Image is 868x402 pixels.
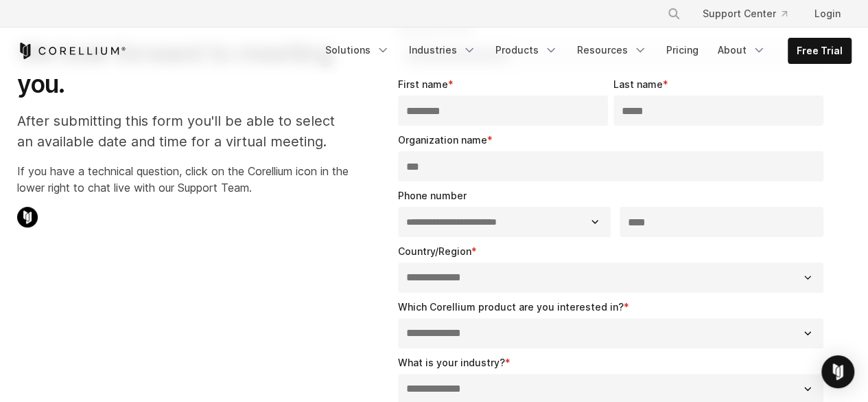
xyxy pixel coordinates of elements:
span: Phone number [398,190,467,201]
p: If you have a technical question, click on the Corellium icon in the lower right to chat live wit... [17,163,349,196]
a: Solutions [317,38,398,63]
a: Pricing [658,38,707,63]
p: After submitting this form you'll be able to select an available date and time for a virtual meet... [17,111,349,152]
span: Country/Region [398,245,471,257]
a: Industries [401,38,484,63]
span: Which Corellium product are you interested in? [398,301,624,313]
button: Search [661,1,686,26]
span: Organization name [398,134,487,146]
span: First name [398,78,448,90]
a: Corellium Home [17,43,126,59]
a: Login [804,1,852,26]
span: Last name [613,78,663,90]
span: What is your industry? [398,357,505,368]
a: Products [487,38,566,63]
a: Free Trial [788,38,851,63]
a: About [709,38,774,63]
img: Corellium Chat Icon [17,207,38,227]
a: Resources [569,38,655,63]
a: Support Center [692,1,798,26]
div: Navigation Menu [650,1,852,26]
div: Open Intercom Messenger [821,355,854,388]
div: Navigation Menu [317,38,852,64]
